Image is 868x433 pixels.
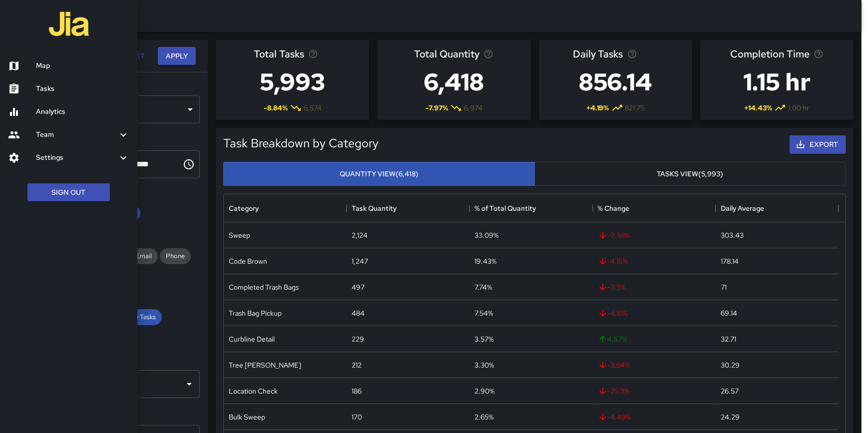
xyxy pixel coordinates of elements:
[36,60,129,71] h6: Map
[49,4,89,44] img: jia-logo
[27,183,110,202] button: Sign Out
[36,152,117,163] h6: Settings
[36,106,129,117] h6: Analytics
[36,83,129,94] h6: Tasks
[36,129,117,140] h6: Team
